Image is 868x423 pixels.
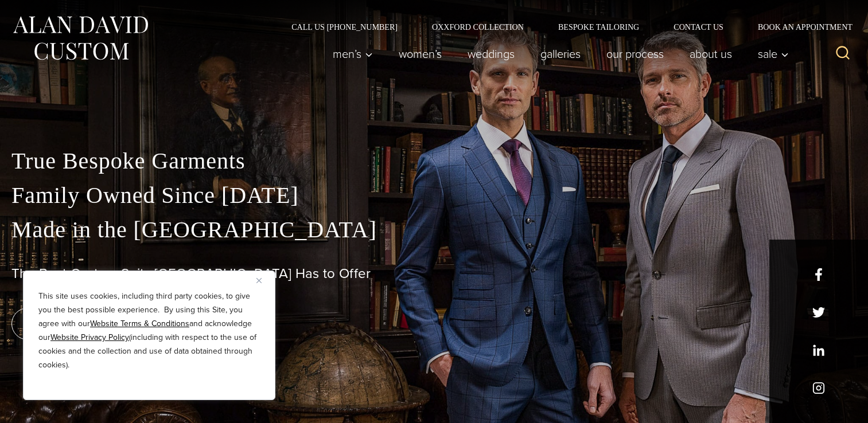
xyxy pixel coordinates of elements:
a: Oxxford Collection [415,23,541,31]
a: Bespoke Tailoring [541,23,656,31]
img: Alan David Custom [11,13,149,64]
a: Our Process [594,42,677,65]
h1: The Best Custom Suits [GEOGRAPHIC_DATA] Has to Offer [11,265,857,282]
a: Book an Appointment [741,23,857,31]
p: True Bespoke Garments Family Owned Since [DATE] Made in the [GEOGRAPHIC_DATA] [11,144,857,247]
p: This site uses cookies, including third party cookies, to give you the best possible experience. ... [38,289,260,372]
a: Galleries [528,42,594,65]
span: Sale [758,48,789,60]
a: Women’s [386,42,455,65]
a: Contact Us [656,23,741,31]
a: Website Privacy Policy [50,331,129,343]
button: View Search Form [829,40,857,68]
a: book an appointment [11,308,172,340]
button: Close [256,273,270,287]
a: weddings [455,42,528,65]
a: Website Terms & Conditions [90,318,189,330]
a: Call Us [PHONE_NUMBER] [274,23,415,31]
span: Men’s [333,48,373,60]
a: About Us [677,42,745,65]
nav: Secondary Navigation [274,23,857,31]
nav: Primary Navigation [320,42,795,65]
img: Close [256,278,262,283]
